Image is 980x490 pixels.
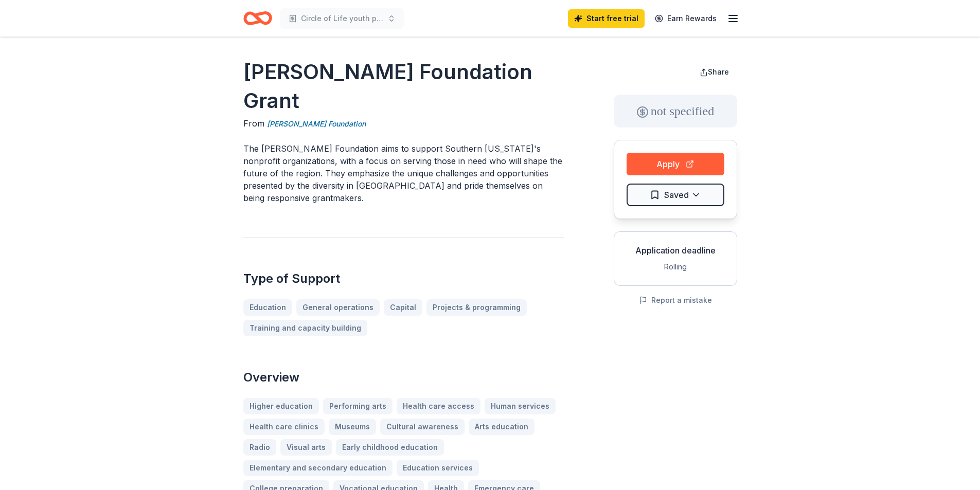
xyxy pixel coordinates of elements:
a: General operations [296,299,380,316]
a: Earn Rewards [649,9,723,28]
button: Circle of Life youth program [280,8,404,29]
span: Circle of Life youth program [301,12,383,25]
span: Share [708,67,729,76]
h2: Overview [243,369,564,386]
button: Share [691,62,737,82]
button: Saved [627,184,724,206]
a: Projects & programming [426,299,527,316]
a: Education [243,299,292,316]
button: Apply [627,153,724,175]
p: The [PERSON_NAME] Foundation aims to support Southern [US_STATE]'s nonprofit organizations, with ... [243,142,564,204]
span: Saved [664,188,689,202]
button: Report a mistake [639,294,712,306]
div: not specified [614,95,737,128]
a: Start free trial [568,9,645,28]
div: Application deadline [622,244,728,257]
a: Training and capacity building [243,320,367,336]
h2: Type of Support [243,270,564,287]
div: Rolling [622,261,728,273]
a: Capital [384,299,422,316]
a: [PERSON_NAME] Foundation [267,118,366,130]
h1: [PERSON_NAME] Foundation Grant [243,58,564,115]
div: From [243,117,564,130]
a: Home [243,6,272,30]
